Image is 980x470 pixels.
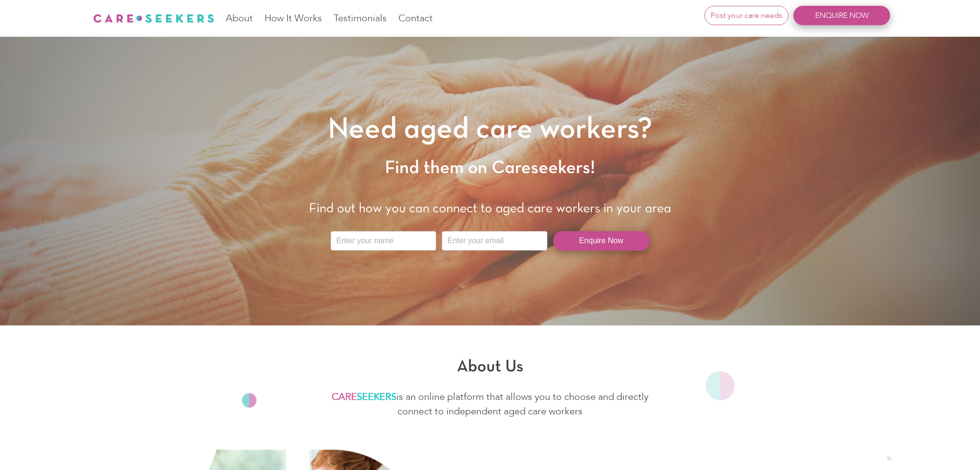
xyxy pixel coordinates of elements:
[331,390,650,419] p: is an online platform that allows you to choose and directly connect to independent aged care wor...
[165,157,815,179] h2: Find them on Careseekers!
[88,6,892,31] nav: main navigation
[704,6,789,25] a: Post your care needs
[393,6,439,31] a: Contact
[259,6,328,31] a: How It Works
[165,199,815,219] p: Find out how you can connect to aged care workers in your area
[332,390,357,403] span: Care
[553,231,650,250] button: Enquire Now
[357,390,396,403] span: seekers
[442,231,547,250] input: Enter your email
[328,6,393,31] a: Testimonials
[93,14,214,23] img: Careseekers
[793,6,890,25] a: Enquire now
[220,6,259,31] a: About
[331,231,436,250] input: Enter your name
[165,112,815,147] h1: Need aged care workers?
